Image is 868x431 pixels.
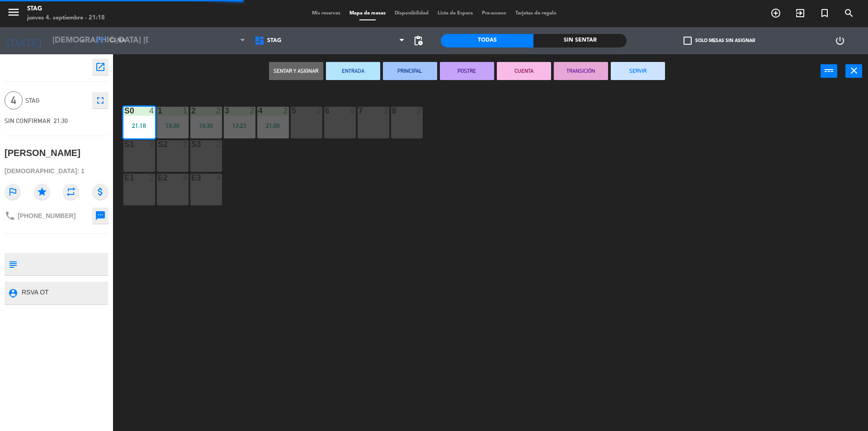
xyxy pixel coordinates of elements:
[216,107,222,115] div: 2
[770,8,781,19] i: add_circle_outline
[258,107,259,115] div: 4
[7,5,20,22] button: menu
[95,95,106,106] i: fullscreen
[95,210,106,221] i: sms
[250,107,255,115] div: 2
[267,38,281,44] span: STAG
[5,210,15,221] i: phone
[477,11,511,16] span: Pre-acceso
[8,288,18,298] i: person_pin
[149,140,155,148] div: 2
[110,38,126,44] span: Cena
[326,62,380,80] button: ENTRADA
[511,11,561,16] span: Tarjetas de regalo
[611,62,665,80] button: SERVIR
[845,64,862,78] button: close
[345,11,390,16] span: Mapa de mesas
[216,140,222,148] div: 2
[417,107,422,115] div: 2
[77,35,88,46] i: arrow_drop_down
[25,95,88,106] span: STAG
[5,146,80,161] div: [PERSON_NAME]
[383,62,437,80] button: PRINCIPAL
[819,8,830,19] i: turned_in_not
[124,140,125,148] div: S1
[821,64,837,78] button: power_input
[835,35,845,46] i: power_settings_new
[27,14,105,23] div: jueves 4. septiembre - 21:18
[54,117,68,124] span: 21:30
[316,107,322,115] div: 2
[224,123,255,129] div: 13:23
[533,34,626,47] div: Sin sentar
[257,123,289,129] div: 21:00
[95,62,106,72] i: open_in_new
[92,208,108,224] button: sms
[92,184,108,200] i: attach_money
[433,11,477,16] span: Lista de Espera
[18,212,75,219] span: [PHONE_NUMBER]
[795,8,806,19] i: exit_to_app
[124,107,125,115] div: S0
[216,174,222,182] div: 4
[684,37,692,45] span: check_box_outline_blank
[325,107,325,115] div: 6
[497,62,551,80] button: CUENTA
[158,174,158,182] div: E2
[390,11,433,16] span: Disponibilidad
[359,107,359,115] div: 7
[554,62,608,80] button: TRANSICIÓN
[158,107,158,115] div: 1
[413,35,424,46] span: pending_actions
[225,107,225,115] div: 3
[92,92,108,109] button: fullscreen
[183,107,188,115] div: 1
[844,8,854,19] i: search
[849,65,859,76] i: close
[269,62,323,80] button: Sentar y Asignar
[183,140,188,148] div: 2
[27,5,105,14] div: STAG
[824,65,835,76] i: power_input
[5,184,21,200] i: outlined_flag
[440,62,494,80] button: POSTRE
[383,107,389,115] div: 2
[441,34,533,47] div: Todas
[124,174,125,182] div: E1
[350,107,355,115] div: 6
[92,59,108,75] button: open_in_new
[63,184,79,200] i: repeat
[684,37,755,45] label: Solo mesas sin asignar
[157,123,189,129] div: 19:30
[190,123,222,129] div: 19:30
[158,140,158,148] div: S2
[183,174,188,182] div: 4
[34,184,50,200] i: star
[149,174,155,182] div: 2
[8,259,18,269] i: subject
[7,5,20,19] i: menu
[123,123,155,129] div: 21:18
[307,11,345,16] span: Mis reservas
[283,107,288,115] div: 2
[5,91,23,109] span: 4
[5,163,108,179] div: [DEMOGRAPHIC_DATA]: 1
[5,117,51,124] span: SIN CONFIRMAR
[149,107,155,115] div: 4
